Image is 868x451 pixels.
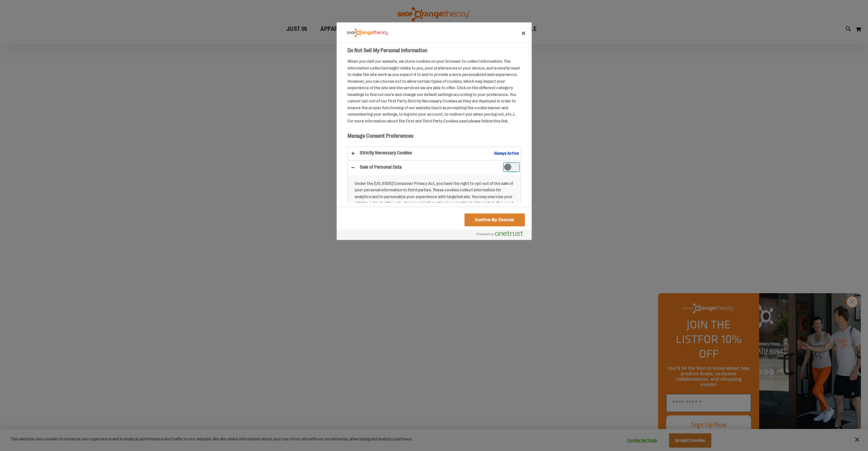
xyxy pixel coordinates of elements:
img: Company Logo [347,29,388,37]
h2: Do Not Sell My Personal Information [348,46,521,55]
a: Powered by OneTrust Opens in a new Tab [477,231,528,239]
h3: Manage Consent Preferences [348,133,521,143]
button: Confirm My Choices [465,213,525,226]
button: Close [516,26,531,41]
div: Do Not Sell My Personal Information [337,22,532,240]
p: Under the [US_STATE] Consumer Privacy Act, you have the right to opt-out of the sale of your pers... [348,180,521,266]
div: Preference center [337,22,532,240]
div: Company Logo [347,26,388,39]
img: Powered by OneTrust Opens in a new Tab [477,231,523,236]
span: Sale of Personal Data [504,163,519,171]
div: When you visit our website, we store cookies on your browser to collect information. The informat... [348,58,521,124]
